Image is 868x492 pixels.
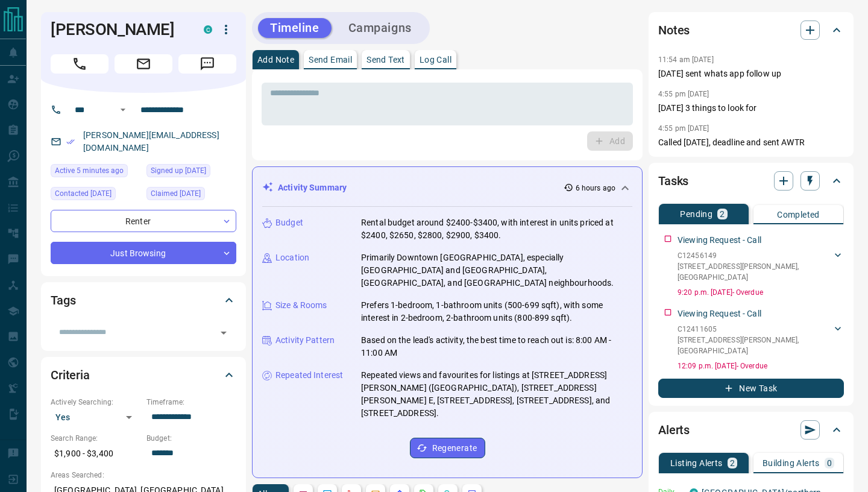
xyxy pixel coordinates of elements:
div: C12456149[STREET_ADDRESS][PERSON_NAME],[GEOGRAPHIC_DATA] [678,248,844,285]
p: 2 [730,459,735,467]
p: Add Note [257,55,294,64]
p: Pending [680,210,712,218]
p: Budget: [146,433,236,444]
p: $1,900 - $3,400 [51,444,140,464]
p: Log Call [420,55,451,64]
p: Viewing Request - Call [678,234,761,247]
p: Viewing Request - Call [678,307,761,320]
p: Prefers 1-bedroom, 1-bathroom units (500-699 sqft), with some interest in 2-bedroom, 2-bathroom u... [361,299,632,324]
p: Primarily Downtown [GEOGRAPHIC_DATA], especially [GEOGRAPHIC_DATA] and [GEOGRAPHIC_DATA], [GEOGRA... [361,251,632,289]
div: Activity Summary6 hours ago [262,177,632,199]
p: Repeated Interest [275,369,343,382]
button: Campaigns [336,18,424,38]
button: Regenerate [410,438,485,458]
h2: Alerts [658,420,690,440]
div: Renter [51,210,236,232]
p: Budget [275,216,303,229]
p: 4:55 pm [DATE] [658,124,709,133]
div: Criteria [51,361,236,389]
span: Contacted [DATE] [55,188,112,200]
p: [DATE] 3 things to look for [658,102,844,115]
button: Open [215,324,232,341]
p: Activity Summary [278,181,347,194]
div: Tasks [658,166,844,195]
p: Areas Searched: [51,470,236,481]
p: Location [275,251,309,264]
span: Email [115,54,172,74]
a: [PERSON_NAME][EMAIL_ADDRESS][DOMAIN_NAME] [83,130,219,153]
span: Claimed [DATE] [151,188,201,200]
button: Open [116,102,130,117]
p: 0 [827,459,832,467]
p: Activity Pattern [275,334,335,347]
p: Size & Rooms [275,299,327,312]
div: Notes [658,16,844,45]
p: 11:54 am [DATE] [658,55,714,64]
div: Tags [51,286,236,315]
p: Actively Searching: [51,397,140,408]
h2: Tags [51,291,75,310]
p: Timeframe: [146,397,236,408]
div: Yes [51,408,140,427]
p: 12:09 p.m. [DATE] - Overdue [678,361,844,371]
p: C12456149 [678,250,832,261]
p: 2 [720,210,725,218]
div: Tue Jul 08 2025 [146,187,236,204]
button: New Task [658,379,844,398]
span: Signed up [DATE] [151,165,206,177]
p: Search Range: [51,433,140,444]
p: Send Email [309,55,352,64]
p: C12411605 [678,324,832,335]
p: Repeated views and favourites for listings at [STREET_ADDRESS][PERSON_NAME] ([GEOGRAPHIC_DATA]), ... [361,369,632,420]
p: Listing Alerts [670,459,723,467]
div: Just Browsing [51,242,236,264]
h1: [PERSON_NAME] [51,20,186,39]
p: [STREET_ADDRESS][PERSON_NAME] , [GEOGRAPHIC_DATA] [678,261,832,283]
div: Wed Oct 15 2025 [51,164,140,181]
div: Sat Sep 20 2025 [51,187,140,204]
p: Rental budget around $2400-$3400, with interest in units priced at $2400, $2650, $2800, $2900, $3... [361,216,632,242]
h2: Notes [658,20,690,40]
h2: Tasks [658,171,688,191]
svg: Email Verified [66,137,75,146]
div: Tue Jul 08 2025 [146,164,236,181]
span: Message [178,54,236,74]
p: Send Text [366,55,405,64]
p: [DATE] sent whats app follow up [658,68,844,80]
p: 6 hours ago [576,183,615,194]
span: Active 5 minutes ago [55,165,124,177]
span: Call [51,54,108,74]
button: Timeline [258,18,332,38]
p: Based on the lead's activity, the best time to reach out is: 8:00 AM - 11:00 AM [361,334,632,359]
p: 4:55 pm [DATE] [658,90,709,98]
p: [STREET_ADDRESS][PERSON_NAME] , [GEOGRAPHIC_DATA] [678,335,832,356]
h2: Criteria [51,365,90,385]
div: Alerts [658,415,844,444]
p: 9:20 p.m. [DATE] - Overdue [678,287,844,298]
div: condos.ca [204,25,212,34]
div: C12411605[STREET_ADDRESS][PERSON_NAME],[GEOGRAPHIC_DATA] [678,321,844,359]
p: Building Alerts [763,459,820,467]
p: Completed [777,210,820,219]
p: Called [DATE], deadline and sent AWTR [658,136,844,149]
